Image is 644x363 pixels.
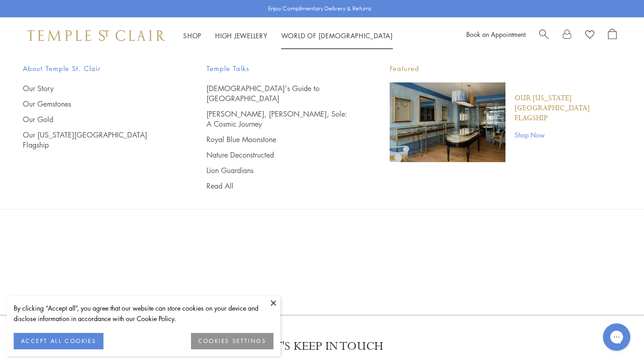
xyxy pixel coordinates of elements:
a: Our [US_STATE][GEOGRAPHIC_DATA] Flagship [23,130,170,150]
a: Lion Guardians [206,165,354,175]
button: COOKIES SETTINGS [191,333,273,349]
a: Nature Deconstructed [206,150,354,160]
a: Book an Appointment [466,30,526,39]
a: View Wishlist [585,29,594,42]
p: LET'S KEEP IN TOUCH [261,338,383,354]
a: High JewelleryHigh Jewellery [215,31,268,40]
p: Enjoy Complimentary Delivery & Returns [268,4,371,13]
span: Temple Talks [206,63,354,74]
a: Our [US_STATE][GEOGRAPHIC_DATA] Flagship [515,93,621,123]
span: About Temple St. Clair [23,63,170,74]
a: Shop Now [515,130,621,140]
a: Our Gold [23,114,170,124]
a: ShopShop [183,31,201,40]
a: Royal Blue Moonstone [206,134,354,144]
nav: Main navigation [183,30,393,41]
a: Our Story [23,83,170,93]
img: Temple St. Clair [27,30,165,41]
p: Featured [390,63,621,74]
a: Open Shopping Bag [608,29,617,42]
a: Search [539,29,549,42]
div: By clicking “Accept all”, you agree that our website can store cookies on your device and disclos... [14,303,273,324]
a: Read All [206,181,354,191]
a: [PERSON_NAME], [PERSON_NAME], Sole: A Cosmic Journey [206,109,354,129]
a: World of [DEMOGRAPHIC_DATA]World of [DEMOGRAPHIC_DATA] [281,31,393,40]
iframe: Gorgias live chat messenger [598,320,635,354]
a: Our Gemstones [23,99,170,109]
a: [DEMOGRAPHIC_DATA]'s Guide to [GEOGRAPHIC_DATA] [206,83,354,103]
button: ACCEPT ALL COOKIES [14,333,103,349]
